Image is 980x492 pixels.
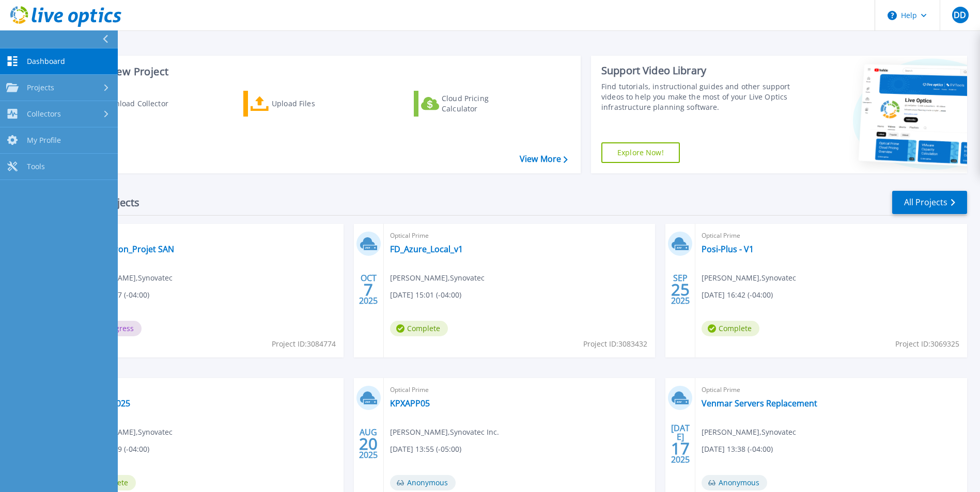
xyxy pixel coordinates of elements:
[390,444,461,455] span: [DATE] 13:55 (-05:00)
[390,230,649,241] span: Optical Prime
[601,81,793,112] div: Find tutorials, instructional guides and other support videos to help you make the most of your L...
[390,384,649,396] span: Optical Prime
[390,321,448,336] span: Complete
[702,427,796,438] span: [PERSON_NAME] , Synovatec
[702,384,961,396] span: Optical Prime
[78,427,173,438] span: [PERSON_NAME] , Synovatec
[601,64,793,77] div: Support Video Library
[414,91,529,117] a: Cloud Pricing Calculator
[671,444,690,453] span: 17
[27,57,65,66] span: Dashboard
[702,321,759,336] span: Complete
[583,338,647,350] span: Project ID: 3083432
[27,83,54,92] span: Projects
[520,154,568,164] a: View More
[78,244,174,254] a: Soucy_Baron_Projet SAN
[272,93,354,114] div: Upload Files
[954,11,966,19] span: DD
[702,398,817,408] a: Venmar Servers Replacement
[27,109,61,119] span: Collectors
[359,271,378,308] div: OCT 2025
[272,338,336,350] span: Project ID: 3084774
[702,289,773,301] span: [DATE] 16:42 (-04:00)
[390,272,485,284] span: [PERSON_NAME] , Synovatec
[702,272,796,284] span: [PERSON_NAME] , Synovatec
[892,191,967,214] a: All Projects
[73,91,189,117] a: Download Collector
[364,285,373,294] span: 7
[702,444,773,455] span: [DATE] 13:38 (-04:00)
[390,475,456,490] span: Anonymous
[442,93,524,114] div: Cloud Pricing Calculator
[601,142,680,163] a: Explore Now!
[78,230,337,241] span: Optical Prime
[671,271,690,308] div: SEP 2025
[671,285,690,294] span: 25
[702,244,754,254] a: Posi-Plus - V1
[895,338,959,350] span: Project ID: 3069325
[390,289,461,301] span: [DATE] 15:01 (-04:00)
[671,425,690,463] div: [DATE] 2025
[390,427,499,438] span: [PERSON_NAME] , Synovatec Inc.
[78,272,173,284] span: [PERSON_NAME] , Synovatec
[702,475,767,490] span: Anonymous
[73,66,567,77] h3: Start a New Project
[243,91,359,117] a: Upload Files
[390,244,463,254] a: FD_Azure_Local_v1
[702,230,961,241] span: Optical Prime
[390,398,430,408] a: KPXAPP05
[78,384,337,396] span: Optical Prime
[27,136,61,145] span: My Profile
[359,425,378,463] div: AUG 2025
[100,93,182,114] div: Download Collector
[27,162,45,171] span: Tools
[359,439,378,448] span: 20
